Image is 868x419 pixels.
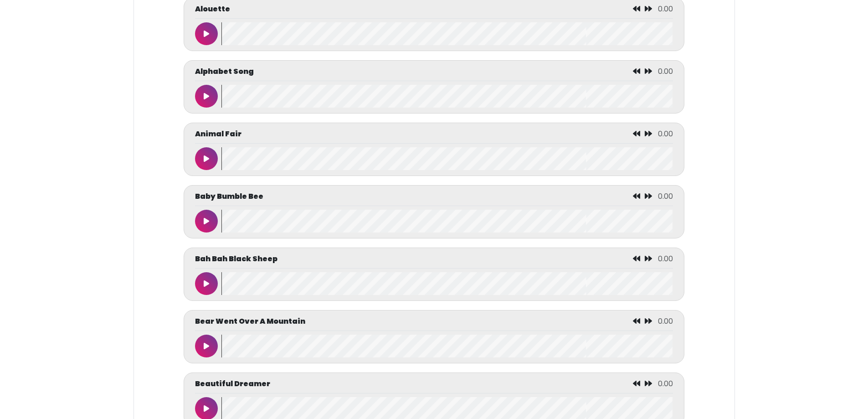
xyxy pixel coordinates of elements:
[195,253,277,264] p: Bah Bah Black Sheep
[658,129,673,139] span: 0.00
[658,316,673,326] span: 0.00
[195,129,241,140] p: Animal Fair
[658,191,673,202] span: 0.00
[195,316,305,327] p: Bear Went Over A Mountain
[195,378,270,389] p: Beautiful Dreamer
[658,66,673,77] span: 0.00
[658,4,673,14] span: 0.00
[195,66,254,77] p: Alphabet Song
[658,253,673,264] span: 0.00
[195,4,230,15] p: Alouette
[195,191,263,202] p: Baby Bumble Bee
[658,378,673,389] span: 0.00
